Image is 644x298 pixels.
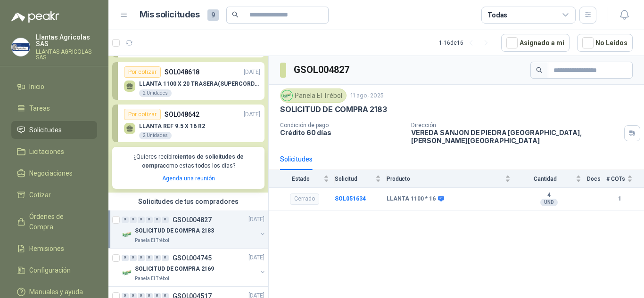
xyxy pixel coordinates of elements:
[335,195,366,202] a: SOL051634
[165,67,199,77] p: SOL048618
[269,170,335,187] th: Estado
[387,170,516,187] th: Producto
[29,287,83,297] span: Manuales y ayuda
[173,255,212,261] p: GSOL004745
[165,109,199,120] p: SOL048642
[154,255,161,261] div: 0
[244,110,260,119] p: [DATE]
[606,194,633,203] b: 1
[135,226,214,235] p: SOLICITUD DE COMPRA 2183
[11,99,97,117] a: Tareas
[335,176,373,182] span: Solicitud
[162,217,169,223] div: 0
[139,132,172,139] div: 2 Unidades
[154,217,161,223] div: 0
[244,68,260,77] p: [DATE]
[162,255,169,261] div: 0
[29,243,64,254] span: Remisiones
[29,211,88,232] span: Órdenes de Compra
[11,78,97,96] a: Inicio
[282,90,292,101] img: Company Logo
[11,11,59,23] img: Logo peakr
[139,81,260,87] p: LLANTA 1100 X 20 TRASERA(SUPERCORDILLER)
[487,10,507,20] div: Todas
[122,217,129,223] div: 0
[248,253,264,262] p: [DATE]
[122,229,133,241] img: Company Logo
[29,146,64,157] span: Licitaciones
[146,255,153,261] div: 0
[280,89,347,103] div: Panela El Trébol
[173,217,212,223] p: GSOL004827
[29,103,50,113] span: Tareas
[207,9,219,21] span: 9
[142,153,244,169] b: cientos de solicitudes de compra
[162,175,215,182] a: Agenda una reunión
[516,170,587,187] th: Cantidad
[280,122,404,129] p: Condición de pago
[587,170,606,187] th: Docs
[135,275,169,282] p: Panela El Trébol
[439,35,494,50] div: 1 - 16 de 16
[124,66,161,78] div: Por cotizar
[146,217,153,223] div: 0
[12,38,30,56] img: Company Logo
[11,240,97,258] a: Remisiones
[232,11,239,18] span: search
[516,176,574,182] span: Cantidad
[122,267,133,279] img: Company Logo
[11,186,97,204] a: Cotizar
[411,122,620,129] p: Dirección
[280,129,404,137] p: Crédito 60 días
[140,8,200,22] h1: Mis solicitudes
[540,199,558,206] div: UND
[118,153,259,170] p: ¿Quieres recibir como estas todos los días?
[135,237,169,244] p: Panela El Trébol
[130,255,137,261] div: 0
[112,62,264,100] a: Por cotizarSOL048618[DATE] LLANTA 1100 X 20 TRASERA(SUPERCORDILLER)2 Unidades
[11,208,97,236] a: Órdenes de Compra
[501,34,570,52] button: Asignado a mi
[280,105,387,114] p: SOLICITUD DE COMPRA 2183
[122,214,266,244] a: 0 0 0 0 0 0 GSOL004827[DATE] Company LogoSOLICITUD DE COMPRA 2183Panela El Trébol
[122,255,129,261] div: 0
[130,217,137,223] div: 0
[112,105,264,142] a: Por cotizarSOL048642[DATE] LLANTA REF 9.5 X 16 R22 Unidades
[536,67,543,73] span: search
[387,195,436,203] b: LLANTA 1100 * 16
[29,265,71,275] span: Configuración
[29,125,62,135] span: Solicitudes
[108,193,268,210] div: Solicitudes de tus compradores
[29,190,51,200] span: Cotizar
[350,91,384,100] p: 11 ago, 2025
[248,215,264,224] p: [DATE]
[36,34,97,47] p: Llantas Agricolas SAS
[11,164,97,182] a: Negociaciones
[29,168,73,178] span: Negociaciones
[294,63,351,77] h3: GSOL004827
[11,143,97,161] a: Licitaciones
[606,176,625,182] span: # COTs
[280,154,313,164] div: Solicitudes
[11,121,97,139] a: Solicitudes
[387,176,503,182] span: Producto
[280,176,322,182] span: Estado
[139,123,205,129] p: LLANTA REF 9.5 X 16 R2
[139,89,172,97] div: 2 Unidades
[36,49,97,60] p: LLANTAS AGRICOLAS SAS
[138,217,145,223] div: 0
[335,170,387,187] th: Solicitud
[122,252,266,282] a: 0 0 0 0 0 0 GSOL004745[DATE] Company LogoSOLICITUD DE COMPRA 2169Panela El Trébol
[138,255,145,261] div: 0
[411,129,620,145] p: VEREDA SANJON DE PIEDRA [GEOGRAPHIC_DATA] , [PERSON_NAME][GEOGRAPHIC_DATA]
[577,34,633,52] button: No Leídos
[290,193,319,205] div: Cerrado
[11,261,97,279] a: Configuración
[606,170,644,187] th: # COTs
[135,265,214,274] p: SOLICITUD DE COMPRA 2169
[516,192,581,199] b: 4
[29,81,44,92] span: Inicio
[124,109,161,120] div: Por cotizar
